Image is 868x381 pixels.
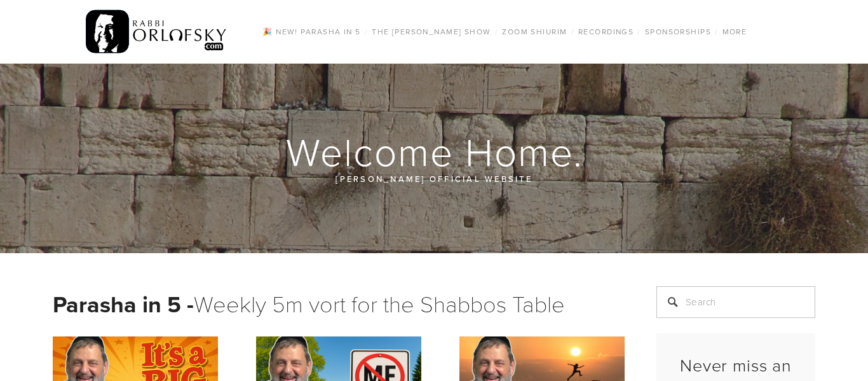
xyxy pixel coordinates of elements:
[53,131,817,172] h1: Welcome Home.
[571,26,574,37] span: /
[498,24,571,40] a: Zoom Shiurim
[641,24,715,40] a: Sponsorships
[86,7,227,57] img: RabbiOrlofsky.com
[719,24,751,40] a: More
[365,26,368,37] span: /
[656,286,815,318] input: Search
[53,286,625,321] h1: Weekly 5m vort for the Shabbos Table
[715,26,718,37] span: /
[637,26,641,37] span: /
[259,24,364,40] a: 🎉 NEW! Parasha in 5
[368,24,495,40] a: The [PERSON_NAME] Show
[574,24,637,40] a: Recordings
[129,172,739,186] p: [PERSON_NAME] official website
[53,287,194,321] strong: Parasha in 5 -
[495,26,498,37] span: /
